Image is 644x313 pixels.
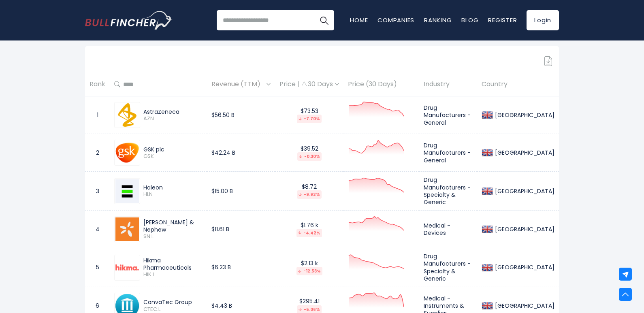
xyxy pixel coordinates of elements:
[477,72,559,96] th: Country
[85,211,110,248] td: 4
[207,96,275,134] td: $56.50 B
[115,217,139,241] img: SN.L.png
[143,108,203,115] div: AstraZeneca
[419,248,477,287] td: Drug Manufacturers - Specialty & Generic
[143,233,203,240] span: SN.L
[296,229,322,237] div: -4.42%
[527,10,559,30] a: Login
[207,211,275,248] td: $11.61 B
[143,298,203,306] div: ConvaTec Group
[115,264,139,270] img: HIK.L.png
[143,191,203,198] span: HLN
[207,248,275,287] td: $6.23 B
[297,152,322,161] div: -0.30%
[350,16,368,24] a: Home
[143,184,203,191] div: Haleon
[297,115,322,123] div: -7.70%
[143,306,203,313] span: CTEC.L
[493,226,554,233] div: [GEOGRAPHIC_DATA]
[115,141,139,164] img: GSK.png
[419,172,477,211] td: Drug Manufacturers - Specialty & Generic
[424,16,452,24] a: Ranking
[85,72,110,96] th: Rank
[297,190,322,199] div: -9.92%
[493,187,554,195] div: [GEOGRAPHIC_DATA]
[143,257,203,271] div: Hikma Pharmaceuticals
[377,16,414,24] a: Companies
[279,107,339,123] div: $73.53
[343,72,419,96] th: Price (30 Days)
[85,248,110,287] td: 5
[279,80,339,89] div: Price | 30 Days
[143,146,203,153] div: GSK plc
[279,145,339,161] div: $39.52
[85,11,173,30] img: Bullfincher logo
[419,96,477,134] td: Drug Manufacturers - General
[207,172,275,211] td: $15.00 B
[85,96,110,134] td: 1
[211,78,264,91] span: Revenue (TTM)
[279,183,339,199] div: $8.72
[461,16,478,24] a: Blog
[85,134,110,172] td: 2
[143,271,203,278] span: HIK.L
[419,134,477,172] td: Drug Manufacturers - General
[143,153,203,160] span: GSK
[419,72,477,96] th: Industry
[488,16,517,24] a: Register
[314,10,334,30] button: Search
[419,211,477,248] td: Medical - Devices
[143,115,203,122] span: AZN
[279,221,339,237] div: $1.76 k
[296,267,322,275] div: -12.53%
[493,111,554,119] div: [GEOGRAPHIC_DATA]
[115,179,139,203] img: HLN.png
[493,302,554,309] div: [GEOGRAPHIC_DATA]
[207,134,275,172] td: $42.24 B
[279,260,339,275] div: $2.13 k
[493,149,554,156] div: [GEOGRAPHIC_DATA]
[143,219,203,233] div: [PERSON_NAME] & Nephew
[115,103,139,127] img: AZN.png
[85,11,172,30] a: Go to homepage
[85,172,110,211] td: 3
[493,264,554,271] div: [GEOGRAPHIC_DATA]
